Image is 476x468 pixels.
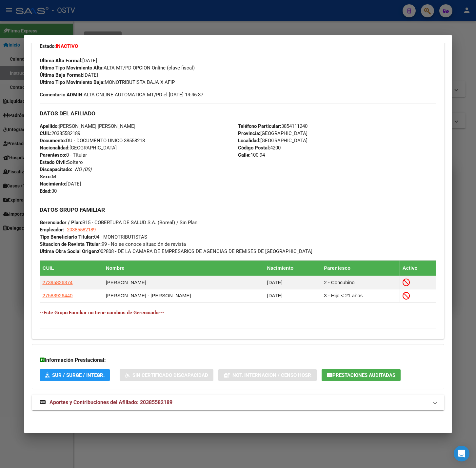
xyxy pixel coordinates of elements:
[238,123,307,129] span: 3854111240
[40,130,80,136] span: 20385582189
[321,261,400,276] th: Parentesco
[40,138,66,144] strong: Documento:
[238,138,307,144] span: [GEOGRAPHIC_DATA]
[40,79,175,85] span: MONOTRIBUTISTA BAJA X AFIP
[40,234,94,240] strong: Tipo Beneficiario Titular:
[40,110,437,117] h3: DATOS DEL AFILIADO
[40,369,110,381] button: SUR / SURGE / INTEGR.
[40,220,82,225] strong: Gerenciador / Plan:
[40,188,57,194] span: 30
[40,152,66,158] strong: Parentesco:
[40,241,186,247] span: 99 - No se conoce situación de revista
[40,72,98,78] span: [DATE]
[238,145,270,151] strong: Código Postal:
[43,280,73,285] span: 27395826374
[103,261,264,276] th: Nombre
[40,220,197,225] span: B15 - COBERTURA DE SALUD S.A. (Boreal) / Sin Plan
[238,130,307,136] span: [GEOGRAPHIC_DATA]
[67,227,96,233] span: 20385582189
[40,174,56,180] span: M
[75,166,91,172] i: NO (00)
[321,276,400,289] td: 2 - Concubino
[40,206,437,213] h3: DATOS GRUPO FAMILIAR
[238,123,281,129] strong: Teléfono Particular:
[40,159,67,165] strong: Estado Civil:
[103,276,264,289] td: [PERSON_NAME]
[40,356,436,364] h3: Información Prestacional:
[40,166,72,172] strong: Discapacitado:
[40,123,59,129] strong: Apellido:
[264,289,321,302] td: [DATE]
[218,369,317,381] button: Not. Internacion / Censo Hosp.
[40,138,145,144] span: DU - DOCUMENTO UNICO 38558218
[40,123,135,129] span: [PERSON_NAME] [PERSON_NAME]
[321,289,400,302] td: 3 - Hijo < 21 años
[238,130,260,136] strong: Provincia:
[40,145,69,151] strong: Nacionalidad:
[238,152,250,158] strong: Calle:
[238,152,265,158] span: 100 94
[400,261,436,276] th: Activo
[50,399,172,405] span: Aportes y Contribuciones del Afiliado: 20385582189
[40,248,312,254] span: 002808 - DE LA CAMARA DE EMPRESARIOS DE AGENCIAS DE REMISES DE [GEOGRAPHIC_DATA]
[40,181,66,187] strong: Nacimiento:
[40,65,104,71] strong: Ultimo Tipo Movimiento Alta:
[332,372,395,378] span: Prestaciones Auditadas
[40,72,83,78] strong: Última Baja Formal:
[264,261,321,276] th: Nacimiento
[120,369,213,381] button: Sin Certificado Discapacidad
[40,188,51,194] strong: Edad:
[40,79,105,85] strong: Ultimo Tipo Movimiento Baja:
[40,174,52,180] strong: Sexo:
[322,369,401,381] button: Prestaciones Auditadas
[103,289,264,302] td: [PERSON_NAME] - [PERSON_NAME]
[238,145,281,151] span: 4200
[232,372,311,378] span: Not. Internacion / Censo Hosp.
[40,91,203,98] span: ALTA ONLINE AUTOMATICA MT/PD el [DATE] 14:46:37
[40,159,83,165] span: Soltero
[56,43,78,49] strong: INACTIVO
[40,261,103,276] th: CUIL
[40,130,51,136] strong: CUIL:
[43,293,73,298] span: 27583926440
[40,92,84,98] strong: Comentario ADMIN:
[40,65,195,71] span: ALTA MT/PD OPCION Online (clave fiscal)
[40,227,64,233] strong: Empleador:
[32,6,445,339] div: Datos de Empadronamiento
[132,372,208,378] span: Sin Certificado Discapacidad
[40,145,117,151] span: [GEOGRAPHIC_DATA]
[238,138,260,144] strong: Localidad:
[32,395,445,410] mat-expansion-panel-header: Aportes y Contribuciones del Afiliado: 20385582189
[40,241,102,247] strong: Situacion de Revista Titular:
[40,309,437,316] h4: --Este Grupo Familiar no tiene cambios de Gerenciador--
[40,43,56,49] strong: Estado:
[40,58,82,64] strong: Última Alta Formal:
[40,181,81,187] span: [DATE]
[40,152,87,158] span: 0 - Titular
[40,248,98,254] strong: Ultima Obra Social Origen:
[264,276,321,289] td: [DATE]
[40,234,147,240] span: 04 - MONOTRIBUTISTAS
[454,446,469,461] div: Open Intercom Messenger
[52,372,105,378] span: SUR / SURGE / INTEGR.
[40,58,97,64] span: [DATE]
